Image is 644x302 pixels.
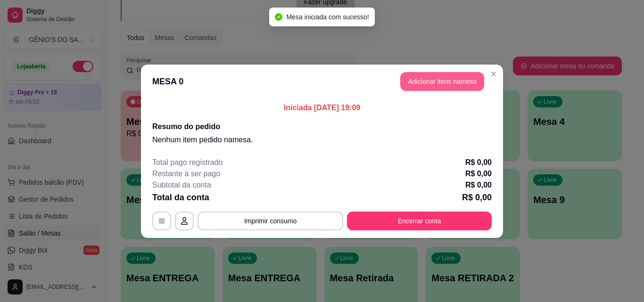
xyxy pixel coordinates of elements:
[486,66,501,82] button: Close
[152,134,492,146] p: Nenhum item pedido na mesa .
[152,168,220,180] p: Restante à ser pago
[400,72,484,91] button: Adicionar itens namesa
[465,157,492,168] p: R$ 0,00
[152,102,492,114] p: Iniciada [DATE] 19:09
[141,65,503,98] header: MESA 0
[462,191,492,204] p: R$ 0,00
[198,212,343,230] button: Imprimir consumo
[152,157,223,168] p: Total pago registrado
[465,180,492,191] p: R$ 0,00
[347,212,492,230] button: Encerrar conta
[152,180,211,191] p: Subtotal da conta
[275,13,282,21] span: check-circle
[152,121,492,132] h2: Resumo do pedido
[286,13,369,21] span: Mesa iniciada com sucesso!
[465,168,492,180] p: R$ 0,00
[152,191,209,204] p: Total da conta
